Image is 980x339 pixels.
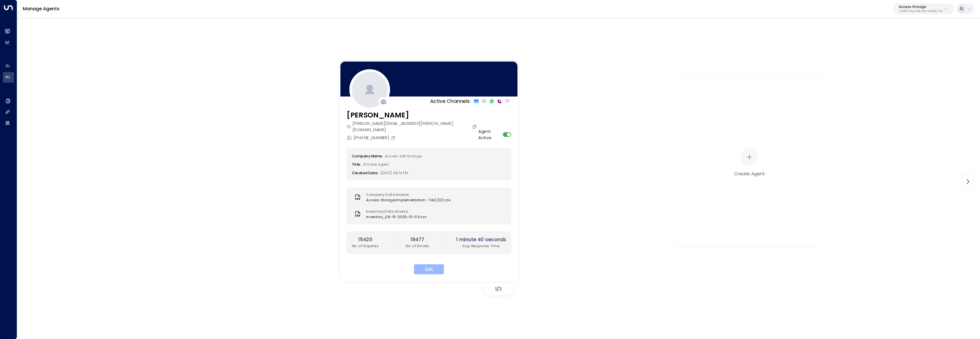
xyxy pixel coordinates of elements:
div: Create Agent [734,170,765,177]
label: Title: [352,162,361,167]
button: Copy [391,135,397,140]
span: [DATE] 08:14 PM [380,170,408,175]
h2: 1 minute 40 seconds [456,236,506,243]
span: 1 [495,286,497,292]
p: No. of Inquiries [352,243,379,249]
label: Company Data Access: [366,192,448,198]
label: Created Date: [352,170,378,175]
span: Access Self Storage [385,153,421,159]
label: Inventory Data Access: [366,209,424,214]
div: [PHONE_NUMBER] [347,135,397,141]
p: Active Channels: [430,98,471,105]
h2: 15420 [352,236,379,243]
span: AI Sales Agent [363,162,389,167]
div: [PERSON_NAME][EMAIL_ADDRESS][PERSON_NAME][DOMAIN_NAME] [347,121,478,133]
p: 17248963-7bae-4f68-a6e0-04e589c1c15e [899,10,943,13]
div: / [484,283,513,295]
a: Manage Agents [23,5,60,12]
label: Company Name: [352,153,383,159]
span: 2 [499,286,502,292]
button: Edit [414,264,444,275]
button: Access Storage17248963-7bae-4f68-a6e0-04e589c1c15e [893,3,954,14]
h2: 18477 [406,236,429,243]
p: No. of Emails [406,243,429,249]
label: Agent Active [478,128,501,141]
p: Access Storage [899,5,943,9]
span: inventory_09-15-2025-15-03.csv [366,214,426,220]
h3: [PERSON_NAME] [347,110,478,121]
p: Avg. Response Time [456,243,506,249]
button: Copy [472,124,478,129]
span: Access Storage Implementation - FAQ (12).csv [366,197,451,203]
